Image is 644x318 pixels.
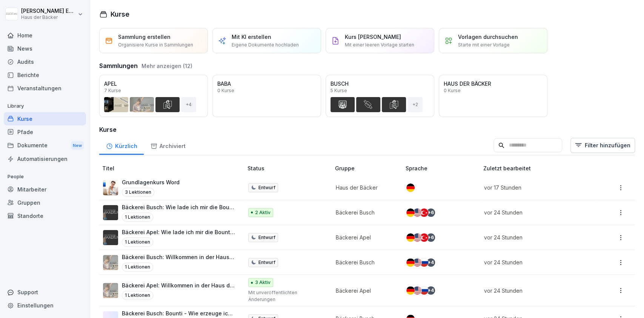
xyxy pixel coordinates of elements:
div: + 6 [427,208,435,217]
p: Eigene Dokumente hochladen [232,42,299,48]
p: APEL [104,80,203,88]
a: DokumenteNew [4,139,86,153]
p: Sprache [406,164,480,172]
a: Kurse [4,112,86,125]
img: qd5wkxyhqr8mhll453q1ftfp.png [103,180,118,195]
p: Haus der Bäcker [21,15,76,20]
p: 1 Lektionen [122,262,153,272]
a: BABA0 Kurse [212,75,321,117]
h1: Kurse [111,9,129,19]
p: vor 24 Stunden [484,208,587,216]
p: Library [4,100,86,112]
div: Dokumente [4,139,86,153]
p: Bäckerei Apel [336,233,393,241]
p: BABA [217,80,316,88]
img: q9sahz27cr80k0viuyzdhycv.png [103,255,118,270]
p: Gruppe [335,164,403,172]
p: Mit einer leeren Vorlage starten [345,42,414,48]
a: Automatisierungen [4,152,86,165]
p: 0 Kurse [217,88,234,93]
p: BUSCH [330,80,429,88]
p: Entwurf [258,234,275,241]
p: 1 Lektionen [122,291,153,300]
img: s78w77shk91l4aeybtorc9h7.png [103,205,118,220]
a: Audits [4,55,86,68]
p: Bäckerei Busch [336,208,393,216]
p: Bäckerei Busch: Bounti - Wie erzeuge ich einen Kursbericht? [122,309,235,317]
a: APEL7 Kurse+4 [99,75,208,117]
a: Pfade [4,125,86,139]
div: Support [4,286,86,299]
img: us.svg [413,233,421,242]
a: BUSCH5 Kurse+2 [326,75,434,117]
p: 5 Kurse [330,88,347,93]
img: s78w77shk91l4aeybtorc9h7.png [103,230,118,245]
img: us.svg [413,258,421,267]
img: q9sahz27cr80k0viuyzdhycv.png [103,283,118,298]
p: Bäckerei Apel: Willkommen in der Haus der Bäcker Akademie mit Bounti! [122,281,235,289]
p: Vorlagen durchsuchen [458,33,518,41]
p: Bäckerei Busch [336,258,393,266]
img: ru.svg [420,286,428,295]
p: 2 Aktiv [255,209,271,216]
p: Kurs [PERSON_NAME] [345,33,401,41]
p: 3 Lektionen [122,188,154,197]
img: de.svg [406,233,415,242]
p: vor 17 Stunden [484,184,587,191]
img: de.svg [406,258,415,267]
p: Zuletzt bearbeitet [483,164,596,172]
div: + 4 [181,97,196,112]
a: Einstellungen [4,299,86,312]
a: Mitarbeiter [4,183,86,196]
img: us.svg [413,286,421,295]
p: Sammlung erstellen [118,33,171,41]
p: Entwurf [258,184,275,191]
div: + 4 [427,286,435,295]
img: us.svg [413,208,421,217]
p: 7 Kurse [104,88,121,93]
p: 0 Kurse [444,88,461,93]
div: + 4 [427,258,435,267]
p: vor 24 Stunden [484,233,587,241]
p: Organisiere Kurse in Sammlungen [118,42,193,48]
a: Archiviert [144,136,192,155]
p: Entwurf [258,259,275,266]
a: HAUS DER BÄCKER0 Kurse [439,75,547,117]
a: Kürzlich [99,136,144,155]
a: Gruppen [4,196,86,209]
p: [PERSON_NAME] Ehlerding [21,8,76,14]
a: Home [4,29,86,42]
img: de.svg [406,184,415,192]
div: News [4,42,86,55]
p: Grundlagenkurs Word [122,178,180,186]
h3: Kurse [99,125,635,134]
p: Bäckerei Apel: Wie lade ich mir die Bounti App herunter? [122,228,235,236]
p: Bäckerei Busch: Wie lade ich mir die Bounti App herunter? [122,203,235,211]
button: Filter hinzufügen [570,138,635,153]
a: Standorte [4,209,86,222]
h3: Sammlungen [99,61,138,70]
p: Titel [102,164,244,172]
p: Mit KI erstellen [232,33,271,41]
p: Haus der Bäcker [336,184,393,191]
a: Veranstaltungen [4,82,86,95]
img: tr.svg [420,208,428,217]
img: de.svg [406,208,415,217]
p: 1 Lektionen [122,213,153,222]
p: 3 Aktiv [255,279,271,286]
a: Berichte [4,68,86,82]
img: ru.svg [420,258,428,267]
p: vor 24 Stunden [484,258,587,266]
div: New [71,141,84,150]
